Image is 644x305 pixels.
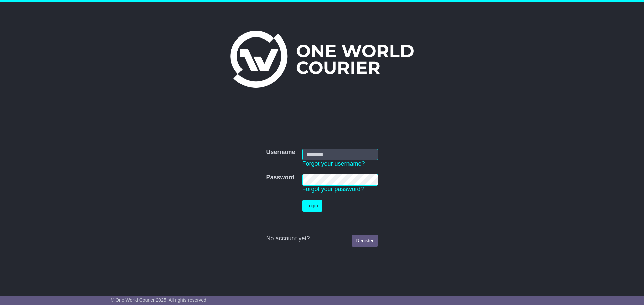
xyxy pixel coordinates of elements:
img: One World [230,31,414,88]
a: Forgot your username? [302,160,365,167]
a: Forgot your password? [302,186,364,193]
button: Login [302,200,322,212]
div: No account yet? [266,235,378,242]
label: Password [266,174,294,181]
label: Username [266,149,295,156]
span: © One World Courier 2025. All rights reserved. [111,297,208,303]
a: Register [352,235,378,247]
